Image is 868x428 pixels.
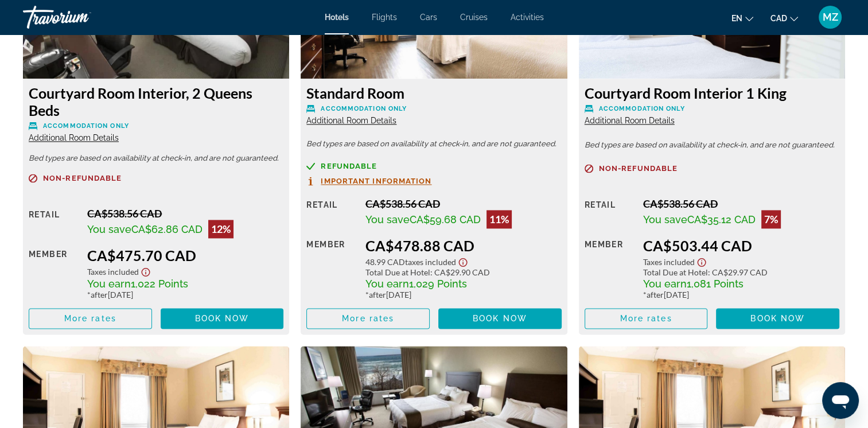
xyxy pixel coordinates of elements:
span: Accommodation Only [321,105,407,112]
button: Book now [438,308,562,329]
p: Bed types are based on availability at check-in, and are not guaranteed. [29,154,283,162]
button: Change currency [770,10,798,26]
span: en [731,14,742,23]
div: 11% [486,210,512,228]
a: Activities [511,13,544,22]
div: * [DATE] [365,290,562,299]
button: Important Information [306,176,431,186]
button: Book now [716,308,839,329]
div: : CA$29.97 CAD [643,267,839,277]
span: Refundable [321,162,377,170]
span: 48.99 CAD [365,257,405,267]
a: Flights [372,13,397,22]
div: CA$503.44 CAD [643,237,839,254]
span: after [647,290,664,299]
span: You earn [365,278,409,290]
span: Taxes included [87,267,139,277]
button: Show Taxes and Fees disclaimer [456,254,470,267]
a: Travorium [23,2,138,32]
span: Accommodation Only [599,105,685,112]
button: Show Taxes and Fees disclaimer [139,264,153,277]
span: CA$35.12 CAD [687,213,756,225]
div: * [DATE] [87,290,283,299]
span: after [369,290,386,299]
div: Retail [306,197,356,228]
button: Book now [161,308,284,329]
span: 1,081 Points [687,278,744,290]
span: Taxes included [405,257,456,267]
span: You save [87,223,131,235]
span: Total Due at Hotel [643,267,708,277]
span: More rates [620,314,672,323]
span: Additional Room Details [29,133,119,142]
h3: Standard Room [306,84,561,102]
span: Additional Room Details [585,116,675,125]
div: CA$538.56 CAD [643,197,839,210]
span: MZ [823,11,838,23]
span: Book now [195,314,250,323]
button: More rates [306,308,430,329]
div: Retail [585,197,635,228]
div: Member [29,247,79,299]
button: More rates [29,308,152,329]
a: Hotels [325,13,349,22]
span: Total Due at Hotel [365,267,430,277]
button: User Menu [815,5,845,29]
a: Cars [420,13,437,22]
span: More rates [342,314,394,323]
span: 1,029 Points [409,278,467,290]
h3: Courtyard Room Interior, 2 Queens Beds [29,84,283,119]
a: Refundable [306,162,561,170]
span: Important Information [321,177,431,185]
span: Non-refundable [599,165,678,172]
div: : CA$29.90 CAD [365,267,562,277]
span: You save [365,213,410,225]
span: after [91,290,108,299]
span: Book now [750,314,805,323]
div: Member [306,237,356,299]
span: You save [643,213,687,225]
span: 1,022 Points [131,278,188,290]
div: * [DATE] [643,290,839,299]
div: 7% [761,210,781,228]
div: CA$538.56 CAD [87,207,283,220]
div: CA$475.70 CAD [87,247,283,264]
span: You earn [643,278,687,290]
span: CA$62.86 CAD [131,223,203,235]
span: Additional Room Details [306,116,396,125]
button: More rates [585,308,708,329]
span: Book now [473,314,527,323]
div: 12% [208,220,233,238]
p: Bed types are based on availability at check-in, and are not guaranteed. [585,141,839,149]
span: CAD [770,14,787,23]
span: Taxes included [643,257,695,267]
a: Cruises [460,13,488,22]
span: You earn [87,278,131,290]
button: Show Taxes and Fees disclaimer [695,254,709,267]
p: Bed types are based on availability at check-in, and are not guaranteed. [306,140,561,148]
div: Member [585,237,635,299]
span: More rates [64,314,116,323]
span: Non-refundable [43,174,122,182]
span: CA$59.68 CAD [410,213,481,225]
h3: Courtyard Room Interior 1 King [585,84,839,102]
div: CA$538.56 CAD [365,197,562,210]
button: Change language [731,10,753,26]
span: Accommodation Only [43,122,129,130]
div: Retail [29,207,79,238]
div: CA$478.88 CAD [365,237,562,254]
iframe: Button to launch messaging window [822,382,859,419]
